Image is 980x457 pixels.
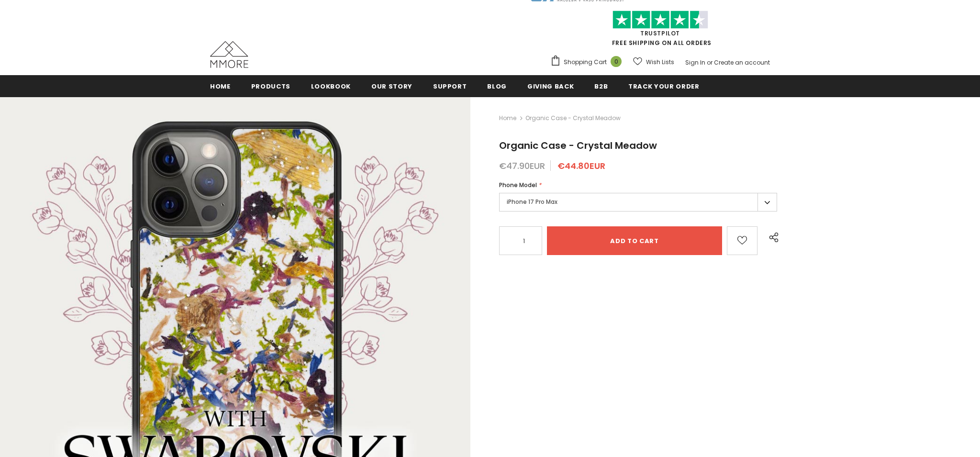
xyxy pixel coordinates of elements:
[628,75,699,97] a: Track your order
[550,55,626,69] a: Shopping Cart 0
[527,82,574,91] span: Giving back
[371,75,412,97] a: Our Story
[499,139,657,152] span: Organic Case - Crystal Meadow
[525,112,621,124] span: Organic Case - Crystal Meadow
[499,160,545,172] span: €47.90EUR
[594,82,608,91] span: B2B
[251,75,290,97] a: Products
[685,58,705,67] a: Sign In
[527,75,574,97] a: Giving back
[487,82,507,91] span: Blog
[499,112,516,124] a: Home
[564,57,607,67] span: Shopping Cart
[707,58,713,67] span: or
[628,82,699,91] span: Track your order
[640,29,680,37] a: Trustpilot
[433,75,467,97] a: support
[611,56,622,67] span: 0
[210,82,231,91] span: Home
[371,82,412,91] span: Our Story
[251,82,290,91] span: Products
[210,75,231,97] a: Home
[612,11,708,29] img: Trust Pilot Stars
[499,181,537,189] span: Phone Model
[547,226,722,255] input: Add to cart
[557,160,605,172] span: €44.80EUR
[550,15,770,47] span: FREE SHIPPING ON ALL ORDERS
[633,54,674,70] a: Wish Lists
[594,75,608,97] a: B2B
[210,41,248,68] img: MMORE Cases
[487,75,507,97] a: Blog
[311,82,351,91] span: Lookbook
[433,82,467,91] span: support
[714,58,770,67] a: Create an account
[646,57,674,67] span: Wish Lists
[311,75,351,97] a: Lookbook
[499,193,777,212] label: iPhone 17 Pro Max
